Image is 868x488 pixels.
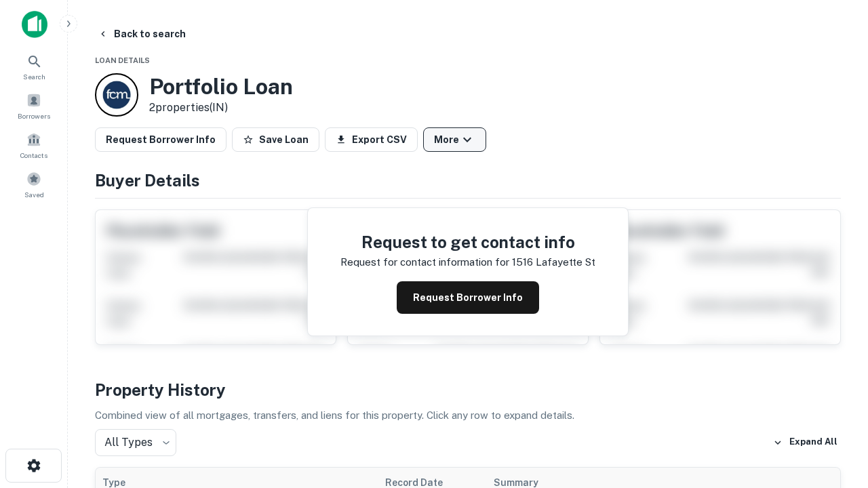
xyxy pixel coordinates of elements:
button: More [423,127,486,152]
button: Request Borrower Info [95,127,226,152]
a: Saved [4,166,64,203]
span: Borrowers [18,110,50,121]
h3: Portfolio Loan [149,74,293,100]
button: Back to search [92,22,191,46]
p: Combined view of all mortgages, transfers, and liens for this property. Click any row to expand d... [95,407,841,424]
h4: Request to get contact info [340,230,595,254]
button: Export CSV [325,127,418,152]
a: Contacts [4,127,64,163]
p: Request for contact information for [340,254,509,270]
h4: Buyer Details [95,168,841,192]
p: 1516 lafayette st [512,254,595,270]
button: Save Loan [232,127,319,152]
a: Borrowers [4,87,64,124]
span: Contacts [20,150,47,161]
iframe: Chat Widget [800,336,868,401]
span: Search [23,71,45,82]
img: capitalize-icon.png [22,11,47,38]
button: Expand All [770,432,841,453]
span: Loan Details [95,56,150,64]
h4: Property History [95,378,841,402]
span: Saved [24,189,44,200]
button: Request Borrower Info [397,281,539,314]
div: All Types [95,429,176,456]
p: 2 properties (IN) [149,100,293,116]
a: Search [4,48,64,85]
